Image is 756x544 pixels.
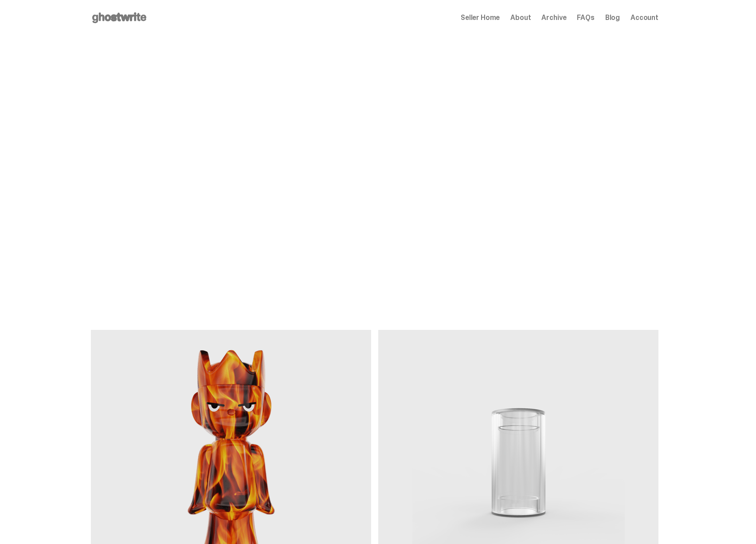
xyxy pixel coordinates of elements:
[605,14,620,21] a: Blog
[541,14,566,21] a: Archive
[461,14,500,21] a: Seller Home
[631,14,658,21] a: Account
[577,14,594,21] a: FAQs
[510,14,531,21] a: About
